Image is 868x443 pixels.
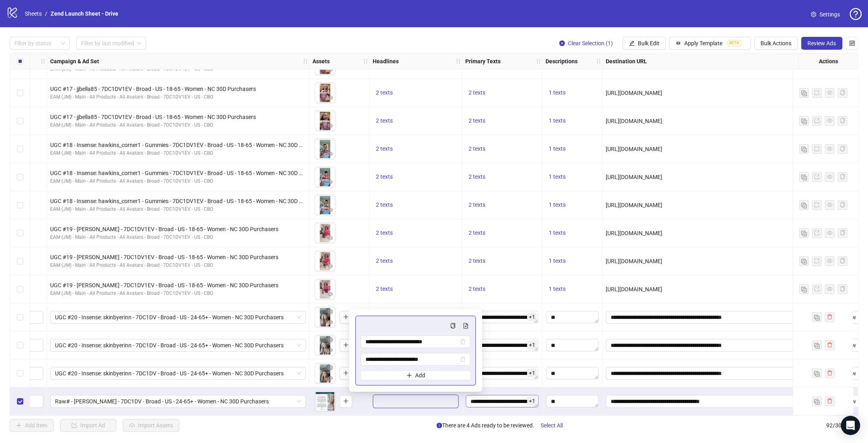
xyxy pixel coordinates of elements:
strong: Campaign & Ad Set [50,57,99,66]
span: 1 texts [549,230,566,236]
span: There are 4 Ads ready to be reviewed. [436,419,569,432]
button: Add [339,395,352,408]
span: 2 texts [376,117,393,124]
span: [URL][DOMAIN_NAME] [606,258,662,264]
span: eye [327,95,333,101]
span: close-circle [327,337,333,342]
div: Resize Primary Texts column [540,53,542,69]
button: Duplicate [799,200,809,210]
button: 1 texts [546,200,569,210]
button: 2 texts [373,256,396,266]
span: 1 texts [549,89,566,96]
button: 2 texts [373,200,396,210]
div: UGC #18 - Insense: hawkins_corner1 - Gummies - 7DC1DV1EV - Broad - US - 18-65 - Women - NC 30D Pu... [50,169,306,177]
span: eye [327,263,333,269]
span: holder [535,58,541,64]
div: Select row 91 [10,359,30,387]
button: Duplicate [812,368,821,378]
button: Delete [325,307,335,317]
div: Select row 82 [10,107,30,135]
img: Asset 1 [315,111,335,131]
div: UGC #19 - [PERSON_NAME] - 7DC1DV1EV - Broad - US - 18-65 - Women - NC 30D Purchasers [50,253,306,262]
button: 1 texts [546,172,569,182]
span: holder [541,58,547,64]
img: Asset 1 [315,307,335,327]
span: 92 / 300 items [826,421,858,430]
div: EAM (JM) - Main - All Products - All Avatars - Broad - 7DC1DV1EV - US - CBO [50,177,306,185]
span: info-circle [436,423,442,428]
strong: Actions [819,57,838,66]
div: EAM (JM) - Main - All Products - All Avatars - Broad - 7DC1DV1EV - US - CBO [50,149,306,157]
div: UGC #17 - jjbella85 - 7DC1DV1EV - Broad - US - 18-65 - Women - NC 30D Purchasers [50,85,306,93]
span: eye [327,151,333,157]
span: 2 texts [468,286,485,292]
span: Bulk Edit [638,40,659,46]
div: UGC #19 - [PERSON_NAME] - 7DC1DV1EV - Broad - US - 18-65 - Women - NC 30D Purchasers [50,281,306,290]
span: eye [827,174,832,179]
button: Import Assets [123,419,179,432]
button: 2 texts [373,228,396,238]
button: Duplicate [799,284,809,294]
button: Preview [325,290,335,299]
div: Select row 89 [10,303,30,331]
img: Asset 1 [315,279,335,299]
button: Bulk Edit [623,37,666,50]
span: plus [343,342,349,348]
span: eye [827,230,832,236]
button: Delete [325,391,335,401]
button: Select All [534,419,569,432]
img: Asset 1 [315,363,335,383]
span: 1 texts [549,258,566,264]
button: Review Ads [801,37,842,50]
button: 2 texts [465,116,489,126]
span: file-add [463,323,468,328]
span: 2 texts [468,145,485,152]
button: Add [339,367,352,380]
div: Multi-input container - paste or copy values [355,316,476,385]
span: 2 texts [376,230,393,236]
span: [URL][DOMAIN_NAME] [606,286,662,292]
button: Apply TemplateBETA [669,37,751,50]
button: 1 texts [546,228,569,238]
span: eye [827,258,832,264]
span: 2 texts [376,201,393,208]
span: plus [406,373,412,378]
span: Settings [819,10,840,19]
strong: Assets [312,57,330,66]
span: export [814,90,819,95]
span: Bulk Actions [761,40,791,46]
span: export [814,258,819,264]
span: + 1 [527,368,537,377]
span: [URL][DOMAIN_NAME] [606,146,662,152]
button: Duplicate [799,256,809,266]
span: eye [327,123,333,129]
button: 2 texts [465,88,489,98]
button: Clear Selection (1) [553,37,619,50]
span: eye [327,235,333,241]
span: export [814,118,819,123]
button: 2 texts [465,228,489,238]
span: 1 texts [549,201,566,208]
span: Clear Selection (1) [568,40,613,46]
strong: Destination URL [606,57,647,66]
button: 2 texts [373,284,396,294]
div: Edit values [465,366,539,380]
span: holder [302,58,308,64]
span: eye [327,319,333,325]
span: 1 texts [549,173,566,180]
span: copy [450,323,456,328]
div: EAM (JM) - Main - All Products - All Avatars - Broad - 7DC1DV1EV - US - CBO [50,234,306,241]
button: 1 texts [546,284,569,294]
img: Asset 1 [315,139,335,159]
span: holder [455,58,461,64]
button: Preview [325,346,335,355]
button: Duplicate [799,228,809,238]
div: Edit values [546,366,599,380]
div: Resize Headlines column [460,53,462,69]
img: Asset 1 [315,83,335,103]
span: Apply Template [684,40,722,46]
span: plus [343,314,349,320]
button: Add [339,311,352,324]
span: eye [827,202,832,207]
